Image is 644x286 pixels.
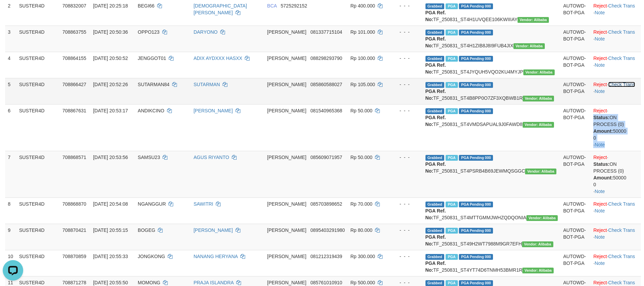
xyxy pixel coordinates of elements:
span: PGA Pending [459,155,493,161]
span: JONGKONG [138,254,165,259]
a: Check Trans [608,227,635,233]
span: PGA Pending [459,3,493,9]
span: Copy 5725292152 to clipboard [281,3,307,9]
a: Reject [593,108,607,113]
span: [PERSON_NAME] [267,201,306,207]
a: NANANG HERYANA [194,254,238,259]
td: SUSTER4D [16,26,60,52]
span: Grabbed [425,280,445,286]
b: Status: [593,115,609,120]
span: 708870421 [62,227,86,233]
b: PGA Ref. No: [425,161,446,174]
span: [DATE] 20:54:08 [93,201,128,207]
span: 708864155 [62,55,86,61]
td: 9 [5,224,16,250]
span: [DATE] 20:55:33 [93,254,128,259]
a: Reject [593,254,607,259]
a: Note [595,260,605,266]
span: Rp 105.000 [350,82,375,87]
a: Check Trans [608,254,635,259]
span: Marked by awzardi [446,82,458,88]
a: Check Trans [608,3,635,9]
span: Rp 50.000 [350,155,373,160]
div: - - - [393,107,420,114]
b: PGA Ref. No: [425,36,446,48]
b: Status: [593,161,609,167]
td: TF_250831_ST4H1ZIB8J8I9FUB4JIX [423,26,561,52]
span: [DATE] 20:50:52 [93,55,128,61]
span: 708867631 [62,108,86,113]
span: [PERSON_NAME] [267,29,306,35]
span: PGA Pending [459,82,493,88]
span: Copy 081212319439 to clipboard [310,254,342,259]
a: [PERSON_NAME] [194,227,233,233]
b: PGA Ref. No: [425,208,446,220]
a: Check Trans [608,55,635,61]
div: - - - [393,227,420,234]
span: 708871278 [62,280,86,285]
a: SAWITRI [194,201,213,207]
div: ON PROCESS (0) 50000 0 [593,161,638,188]
span: Marked by awzardi [446,202,458,207]
span: Grabbed [425,56,445,62]
div: - - - [393,279,420,286]
td: 8 [5,197,16,224]
span: Marked by awzardi [446,56,458,62]
span: PGA Pending [459,108,493,114]
td: 5 [5,78,16,104]
td: AUTOWD-BOT-PGA [560,78,590,104]
a: SUTARMAN [194,82,220,87]
td: · · [590,26,641,52]
span: OPPO123 [138,29,160,35]
span: [DATE] 20:55:15 [93,227,128,233]
b: PGA Ref. No: [425,234,446,247]
span: Grabbed [425,82,445,88]
td: SUSTER4D [16,78,60,104]
span: Vendor URL: https://settle4.1velocity.biz [522,241,553,247]
span: [PERSON_NAME] [267,254,306,259]
div: - - - [393,201,420,207]
span: Vendor URL: https://settle4.1velocity.biz [523,96,554,101]
span: Grabbed [425,108,445,114]
span: Vendor URL: https://settle4.1velocity.biz [526,215,558,221]
span: Copy 085609071957 to clipboard [310,155,342,160]
a: Reject [593,201,607,207]
td: SUSTER4D [16,52,60,78]
td: · · [590,197,641,224]
span: Grabbed [425,202,445,207]
a: Note [595,89,605,94]
a: Note [595,234,605,240]
span: Marked by awzardi [446,108,458,114]
span: Marked by awzren [446,3,458,9]
span: JENGGOT01 [138,55,166,61]
span: [DATE] 20:53:56 [93,155,128,160]
td: SUSTER4D [16,250,60,276]
td: SUSTER4D [16,197,60,224]
td: · · [590,224,641,250]
b: PGA Ref. No: [425,260,446,273]
span: [DATE] 20:55:50 [93,280,128,285]
span: [DATE] 20:53:17 [93,108,128,113]
span: Grabbed [425,3,445,9]
span: Copy 088298293790 to clipboard [310,55,342,61]
span: [PERSON_NAME] [267,155,306,160]
a: Note [595,36,605,42]
span: Copy 085761010910 to clipboard [310,280,342,285]
a: ADIX AYDXXX HASXX [194,55,242,61]
td: AUTOWD-BOT-PGA [560,224,590,250]
span: Marked by awzardi [446,30,458,35]
span: BOGEG [138,227,155,233]
span: SUTARMAN84 [138,82,169,87]
td: TF_250831_ST4YT74D6TNMH53BMR1R [423,250,561,276]
span: ANDIKCINO [138,108,164,113]
a: Note [595,189,605,194]
span: 708863755 [62,29,86,35]
span: PGA Pending [459,202,493,207]
span: [PERSON_NAME] [267,108,306,113]
span: Marked by awzardi [446,254,458,260]
span: Marked by awzardi [446,155,458,161]
td: AUTOWD-BOT-PGA [560,197,590,224]
span: Vendor URL: https://settle4.1velocity.biz [523,122,554,128]
span: Rp 101.000 [350,29,375,35]
a: Reject [593,82,607,87]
